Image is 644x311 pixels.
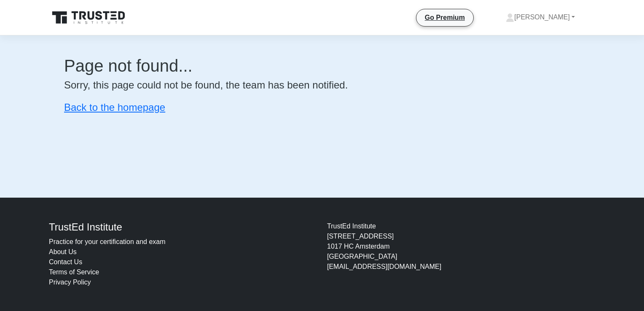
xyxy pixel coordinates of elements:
[49,221,317,233] h4: TrustEd Institute
[64,79,580,91] h4: Sorry, this page could not be found, the team has been notified.
[49,238,166,245] a: Practice for your certification and exam
[49,258,82,265] a: Contact Us
[49,279,91,286] a: Privacy Policy
[49,248,77,255] a: About Us
[322,221,600,287] div: TrustEd Institute [STREET_ADDRESS] 1017 HC Amsterdam [GEOGRAPHIC_DATA] [EMAIL_ADDRESS][DOMAIN_NAME]
[49,268,99,276] a: Terms of Service
[64,56,580,76] h1: Page not found...
[64,102,165,113] a: Back to the homepage
[486,9,595,26] a: [PERSON_NAME]
[420,12,470,23] a: Go Premium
